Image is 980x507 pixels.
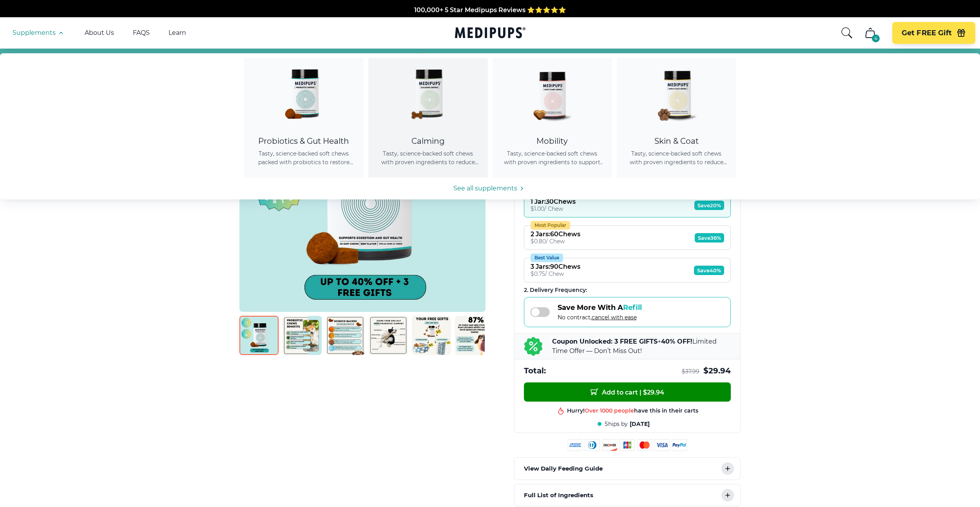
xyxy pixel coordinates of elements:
img: Probiotic Dog Chews | Natural Dog Supplements [283,316,322,355]
button: Get FREE Gift [892,22,975,44]
img: Probiotic Dog Chews | Natural Dog Supplements [412,316,451,355]
a: Medipups [455,25,525,42]
span: 100,000+ 5 Star Medipups Reviews ⭐️⭐️⭐️⭐️⭐️ [414,5,566,12]
span: Total: [524,366,546,376]
span: Add to cart | $ 29.94 [591,388,664,396]
span: Over 1000 people [585,406,634,413]
img: Skin & Coat Chews - Medipups [641,58,712,129]
a: Skin & Coat Chews - MedipupsSkin & CoatTasty, science-backed soft chews with proven ingredients t... [617,58,736,177]
div: 4 [872,34,880,42]
span: Tasty, science-backed soft chews packed with probiotics to restore gut balance, ease itching, sup... [254,149,354,167]
button: Most Popular2 Jars:60Chews$0.80/ ChewSave36% [524,225,731,250]
span: [DATE] [630,420,650,428]
img: Probiotic Dog Chews | Natural Dog Supplements [455,316,494,355]
div: $ 1.00 / Chew [531,205,576,212]
span: Save More With A [558,303,642,312]
button: 1 Jar:30Chews$1.00/ ChewSave20% [524,193,731,217]
a: Learn [168,29,186,37]
img: Probiotic Dog Chews - Medipups [268,58,339,129]
img: Probiotic Dog Chews | Natural Dog Supplements [326,316,365,355]
button: cart [861,24,880,42]
span: Save 20% [694,201,724,210]
div: 3 Jars : 90 Chews [531,263,580,270]
div: Calming [378,136,478,146]
img: Probiotic Dog Chews | Natural Dog Supplements [239,316,279,355]
div: Probiotics & Gut Health [254,136,354,146]
span: $ 37.99 [682,368,699,375]
span: Save 36% [695,233,724,243]
b: Coupon Unlocked: 3 FREE GIFTS [552,338,658,345]
img: Probiotic Dog Chews | Natural Dog Supplements [369,316,408,355]
div: 2 Jars : 60 Chews [531,230,580,238]
span: $ 29.94 [703,366,731,376]
span: Refill [623,303,642,312]
p: View Daily Feeding Guide [524,464,603,473]
img: Joint Care Chews - Medipups [517,58,587,129]
button: Add to cart | $29.94 [524,382,731,402]
p: Full List of Ingredients [524,491,593,500]
span: Tasty, science-backed soft chews with proven ingredients to reduce anxiety, promote relaxation, a... [378,149,478,167]
button: search [841,27,853,39]
button: Best Value3 Jars:90Chews$0.75/ ChewSave40% [524,258,731,282]
span: Supplements [13,29,56,37]
div: Skin & Coat [626,136,727,146]
b: 40% OFF! [661,338,692,345]
div: Hurry! have this in their carts [567,406,698,413]
span: Ships by [605,420,628,428]
a: Calming Dog Chews - MedipupsCalmingTasty, science-backed soft chews with proven ingredients to re... [368,58,488,177]
span: Get FREE Gift [902,29,952,38]
button: Supplements [13,28,66,38]
div: Mobility [502,136,603,146]
img: payment methods [568,439,687,451]
a: FAQS [133,29,150,37]
div: Best Value [531,253,563,262]
span: Made In The [GEOGRAPHIC_DATA] from domestic & globally sourced ingredients [360,14,620,22]
div: in this shop [597,415,668,422]
img: Calming Dog Chews - Medipups [393,58,463,129]
span: Tasty, science-backed soft chews with proven ingredients to support joint health, improve mobilit... [502,149,603,167]
span: No contract, [558,314,642,321]
span: cancel with ease [592,314,637,321]
a: About Us [85,29,114,37]
span: Tasty, science-backed soft chews with proven ingredients to reduce shedding, promote healthy skin... [626,149,727,167]
a: Probiotic Dog Chews - MedipupsProbiotics & Gut HealthTasty, science-backed soft chews packed with... [244,58,364,177]
p: + Limited Time Offer — Don’t Miss Out! [552,337,731,356]
a: Joint Care Chews - MedipupsMobilityTasty, science-backed soft chews with proven ingredients to su... [493,58,612,177]
div: 1 Jar : 30 Chews [531,198,576,205]
span: Save 40% [694,266,724,275]
div: $ 0.80 / Chew [531,238,580,245]
div: $ 0.75 / Chew [531,270,580,277]
span: Best product [597,415,635,422]
span: 2 . Delivery Frequency: [524,286,587,293]
div: Most Popular [531,221,570,230]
